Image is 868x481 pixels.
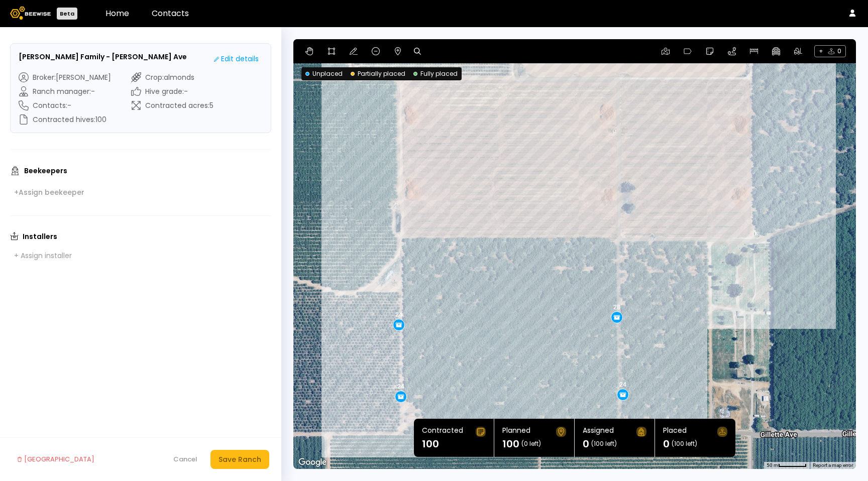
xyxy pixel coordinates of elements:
button: Edit details [210,52,263,66]
div: Contacts : - [19,100,111,110]
div: 24 [397,383,404,390]
span: (100 left) [672,441,697,447]
div: Hive grade : - [131,86,213,96]
a: Open this area in Google Maps (opens a new window) [296,456,329,469]
a: Home [105,8,129,19]
div: Broker : [PERSON_NAME] [19,72,111,82]
div: + Assign beekeeper [14,188,84,197]
img: Google [296,456,329,469]
div: Fully placed [413,69,458,78]
div: Ranch manager : - [19,86,111,96]
button: [GEOGRAPHIC_DATA] [12,450,99,469]
img: Beewise logo [10,7,51,20]
h3: [PERSON_NAME] Family - [PERSON_NAME] Ave [19,52,187,62]
div: Placed [663,427,687,437]
div: 24 [395,311,402,318]
button: Save Ranch [210,450,269,469]
a: Report a map error [813,462,853,468]
span: + 0 [814,45,846,57]
div: 28 [613,304,620,311]
span: (0 left) [521,441,541,447]
span: 50 m [767,462,778,468]
button: + Assign installer [10,249,76,263]
button: Map Scale: 50 m per 53 pixels [764,462,810,469]
div: Unplaced [305,69,343,78]
h1: 100 [422,439,439,449]
div: [GEOGRAPHIC_DATA] [17,454,94,464]
button: Cancel [168,451,202,467]
div: Assigned [583,427,614,437]
h1: 0 [583,439,589,449]
div: Partially placed [351,69,405,78]
h1: 0 [663,439,670,449]
div: Crop : almonds [131,72,213,82]
div: Beta [57,8,77,20]
h3: Beekeepers [24,167,67,174]
div: Contracted [422,427,463,437]
h3: Installers [23,233,57,240]
span: (100 left) [591,441,617,447]
div: Planned [502,427,530,437]
button: +Assign beekeeper [10,185,88,199]
div: Contracted acres : 5 [131,100,213,110]
div: Contracted hives : 100 [19,114,111,125]
div: Cancel [173,454,197,464]
div: Edit details [214,54,259,64]
h1: 100 [502,439,519,449]
div: Save Ranch [219,454,261,465]
div: + Assign installer [14,251,72,260]
a: Contacts [152,8,189,19]
div: 24 [619,381,626,388]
